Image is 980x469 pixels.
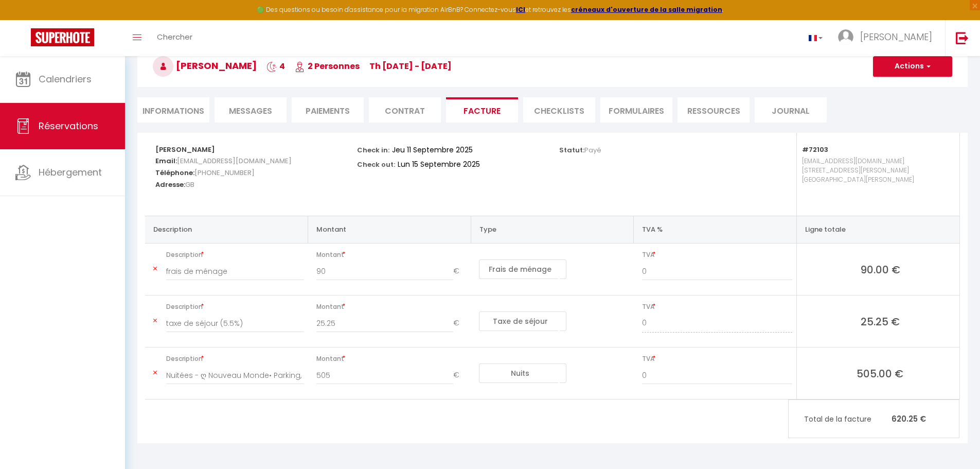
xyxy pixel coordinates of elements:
[804,413,892,425] span: Total de la facture
[802,145,828,154] strong: #72103
[316,300,467,314] span: Montant
[860,30,932,43] span: [PERSON_NAME]
[166,248,304,262] span: Description
[453,262,467,281] span: €
[153,59,257,72] span: [PERSON_NAME]
[194,165,255,180] span: [PHONE_NUMBER]
[453,314,467,333] span: €
[145,216,308,243] th: Description
[453,366,467,385] span: €
[789,408,959,430] p: 620.25 €
[292,97,364,123] li: Paiements
[446,97,518,123] li: Facture
[316,352,467,366] span: Montant
[177,153,292,168] span: [EMAIL_ADDRESS][DOMAIN_NAME]
[678,97,750,123] li: Ressources
[31,28,94,46] img: Super Booking
[642,248,792,262] span: TVA
[642,300,792,314] span: TVA
[523,97,595,123] li: CHECKLISTS
[39,166,102,179] span: Hébergement
[802,154,949,205] p: [EMAIL_ADDRESS][DOMAIN_NAME] [STREET_ADDRESS][PERSON_NAME] [GEOGRAPHIC_DATA][PERSON_NAME]
[155,145,215,154] strong: [PERSON_NAME]
[642,352,792,366] span: TVA
[157,31,192,42] span: Chercher
[166,352,304,366] span: Description
[149,20,200,56] a: Chercher
[956,31,969,44] img: logout
[936,423,972,461] iframe: Chat
[796,216,959,243] th: Ligne totale
[805,366,955,380] span: 505.00 €
[559,143,601,155] p: Statut:
[39,119,98,132] span: Réservations
[369,97,441,123] li: Contrat
[137,97,209,123] li: Informations
[873,56,952,77] button: Actions
[229,105,272,117] span: Messages
[295,60,360,72] span: 2 Personnes
[369,60,452,72] span: Th [DATE] - [DATE]
[755,97,827,123] li: Journal
[155,156,177,166] strong: Email:
[166,300,304,314] span: Description
[805,262,955,276] span: 90.00 €
[634,216,797,243] th: TVA %
[805,314,955,328] span: 25.25 €
[357,143,389,155] p: Check in:
[39,73,92,85] span: Calendriers
[838,29,853,45] img: ...
[8,4,39,35] button: Ouvrir le widget de chat LiveChat
[308,216,471,243] th: Montant
[357,158,395,169] p: Check out:
[155,168,194,178] strong: Téléphone:
[185,177,194,192] span: GB
[266,60,285,72] span: 4
[471,216,634,243] th: Type
[600,97,672,123] li: FORMULAIRES
[830,20,945,56] a: ... [PERSON_NAME]
[571,5,722,14] a: créneaux d'ouverture de la salle migration
[584,145,601,155] span: Payé
[316,248,467,262] span: Montant
[155,180,185,189] strong: Adresse:
[516,5,525,14] a: ICI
